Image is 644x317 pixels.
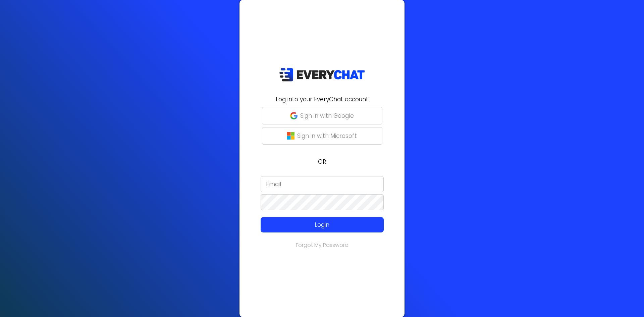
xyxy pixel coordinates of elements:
img: microsoft-logo.png [287,132,294,140]
button: Sign in with Google [262,107,382,124]
input: Email [261,176,384,192]
p: OR [244,157,400,166]
h2: Log into your EveryChat account [244,95,400,104]
p: Login [273,220,371,229]
img: EveryChat_logo_dark.png [279,68,365,82]
button: Sign in with Microsoft [262,127,382,145]
a: Forgot My Password [296,241,348,249]
p: Sign in with Microsoft [297,131,357,140]
button: Login [261,217,384,232]
img: google-g.png [290,112,298,119]
p: Sign in with Google [300,111,354,120]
